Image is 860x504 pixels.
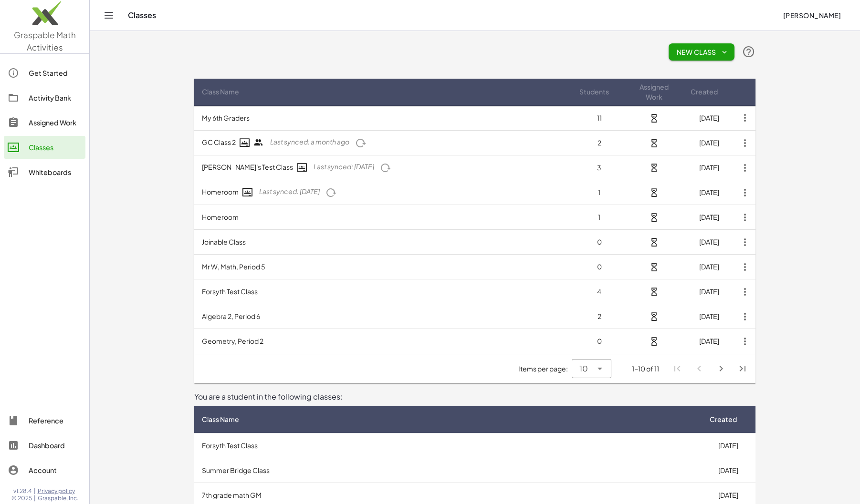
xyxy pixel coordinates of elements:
[13,487,32,495] span: v1.28.4
[682,329,736,354] td: [DATE]
[676,48,727,56] span: New Class
[202,414,239,424] span: Class Name
[518,364,572,374] span: Items per page:
[202,87,239,97] span: Class Name
[194,131,572,155] td: GC Class 2
[4,459,85,482] a: Account
[194,304,572,329] td: Algebra 2, Period 6
[194,230,572,255] td: Joinable Class
[101,8,116,23] button: Toggle navigation
[29,415,82,426] div: Reference
[579,87,609,97] span: Students
[29,464,82,476] div: Account
[4,62,85,84] a: Get Started
[572,304,627,329] td: 2
[29,67,82,79] div: Get Started
[38,487,78,495] a: Privacy policy
[579,363,588,374] span: 10
[634,82,674,102] span: Assigned Work
[4,434,85,457] a: Dashboard
[682,279,736,304] td: [DATE]
[701,433,755,458] td: [DATE]
[194,329,572,354] td: Geometry, Period 2
[667,358,754,380] nav: Pagination Navigation
[194,279,572,304] td: Forsyth Test Class
[572,279,627,304] td: 4
[29,440,82,451] div: Dashboard
[4,111,85,134] a: Assigned Work
[194,155,572,180] td: [PERSON_NAME]'s Test Class
[713,360,730,377] button: Next page
[194,180,572,205] td: Homeroom
[4,161,85,184] a: Whiteboards
[572,155,627,180] td: 3
[682,304,736,329] td: [DATE]
[4,409,85,432] a: Reference
[29,117,82,128] div: Assigned Work
[691,87,718,97] span: Created
[194,458,701,483] td: Summer Bridge Class
[572,131,627,155] td: 2
[775,7,849,24] button: [PERSON_NAME]
[572,205,627,230] td: 1
[682,106,736,131] td: [DATE]
[572,255,627,279] td: 0
[783,11,841,20] span: [PERSON_NAME]
[194,205,572,230] td: Homeroom
[29,92,82,103] div: Activity Bank
[572,230,627,255] td: 0
[710,414,737,424] span: Created
[701,458,755,483] td: [DATE]
[682,255,736,279] td: [DATE]
[4,136,85,159] a: Classes
[572,106,627,131] td: 11
[4,86,85,109] a: Activity Bank
[270,137,349,146] span: Last synced: a month ago
[314,162,374,171] span: Last synced: [DATE]
[34,487,36,495] span: |
[29,166,82,178] div: Whiteboards
[14,30,76,52] span: Graspable Math Activities
[11,494,32,502] span: © 2025
[194,433,701,458] td: Forsyth Test Class
[682,230,736,255] td: [DATE]
[572,180,627,205] td: 1
[572,329,627,354] td: 0
[682,205,736,230] td: [DATE]
[682,131,736,155] td: [DATE]
[682,180,736,205] td: [DATE]
[682,155,736,180] td: [DATE]
[632,364,659,374] div: 1-10 of 11
[29,142,82,153] div: Classes
[734,360,751,377] button: Last page
[194,255,572,279] td: Mr W, Math, Period 5
[194,106,572,131] td: My 6th Graders
[669,43,734,61] button: New Class
[194,391,755,402] div: You are a student in the following classes:
[38,494,78,502] span: Graspable, Inc.
[34,494,36,502] span: |
[259,187,320,195] span: Last synced: [DATE]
